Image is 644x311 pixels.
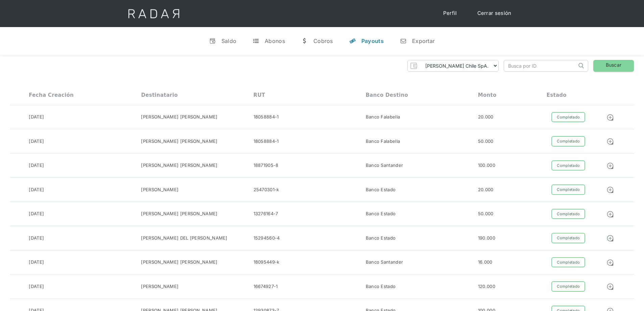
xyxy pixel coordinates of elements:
div: Completado [551,184,585,195]
div: 18058884-1 [254,114,279,120]
div: [PERSON_NAME] [PERSON_NAME] [141,210,217,217]
div: [DATE] [29,259,44,266]
div: 50.000 [478,138,494,145]
div: 120.000 [478,283,495,290]
a: Perfil [436,7,464,20]
div: Exportar [412,38,435,44]
div: [PERSON_NAME] [PERSON_NAME] [141,162,217,169]
img: Detalle [606,138,614,145]
div: [DATE] [29,283,44,290]
div: Saldo [221,38,237,44]
div: 16.000 [478,259,493,266]
div: v [209,38,216,44]
div: [PERSON_NAME] [PERSON_NAME] [141,259,217,266]
img: Detalle [606,186,614,194]
div: Completado [551,281,585,292]
div: RUT [254,92,265,98]
div: 190.000 [478,235,495,242]
div: t [253,38,259,44]
img: Detalle [606,210,614,218]
div: [PERSON_NAME] [PERSON_NAME] [141,138,217,145]
input: Busca por ID [504,60,577,71]
img: Detalle [606,235,614,242]
div: [PERSON_NAME] [PERSON_NAME] [141,114,217,120]
div: 20.000 [478,186,494,193]
div: Completado [551,233,585,243]
div: Cobros [313,38,333,44]
form: Form [407,60,499,72]
div: Completado [551,257,585,268]
div: Destinatario [141,92,177,98]
div: w [301,38,308,44]
div: [PERSON_NAME] [141,186,178,193]
div: Banco Santander [366,162,403,169]
div: Banco Falabella [366,114,400,120]
div: 18058884-1 [254,138,279,145]
div: [PERSON_NAME] DEL [PERSON_NAME] [141,235,227,242]
div: Banco Estado [366,186,396,193]
div: [DATE] [29,210,44,217]
div: Completado [551,209,585,219]
div: Banco Estado [366,210,396,217]
div: Completado [551,160,585,171]
div: 100.000 [478,162,495,169]
div: [DATE] [29,235,44,242]
div: [DATE] [29,186,44,193]
div: Estado [547,92,567,98]
div: 25470301-k [254,186,279,193]
div: Abonos [265,38,285,44]
div: [DATE] [29,162,44,169]
div: Banco Estado [366,283,396,290]
img: Detalle [606,162,614,170]
div: 20.000 [478,114,494,120]
div: [PERSON_NAME] [141,283,178,290]
div: Completado [551,112,585,123]
img: Detalle [606,114,614,121]
div: Payouts [361,38,384,44]
div: 15294560-4 [254,235,280,242]
div: Banco Estado [366,235,396,242]
img: Detalle [606,283,614,290]
div: 50.000 [478,210,494,217]
div: 16674927-1 [254,283,278,290]
a: Buscar [593,60,634,72]
a: Cerrar sesión [471,7,518,20]
div: Banco Santander [366,259,403,266]
div: 13276164-7 [254,210,278,217]
div: Banco Falabella [366,138,400,145]
div: 18095449-k [254,259,280,266]
div: Completado [551,136,585,147]
div: 18871905-8 [254,162,279,169]
div: Monto [478,92,497,98]
div: [DATE] [29,138,44,145]
div: y [349,38,356,44]
div: Fecha creación [29,92,74,98]
div: Banco destino [366,92,408,98]
img: Detalle [606,259,614,266]
div: n [400,38,407,44]
div: [DATE] [29,114,44,120]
